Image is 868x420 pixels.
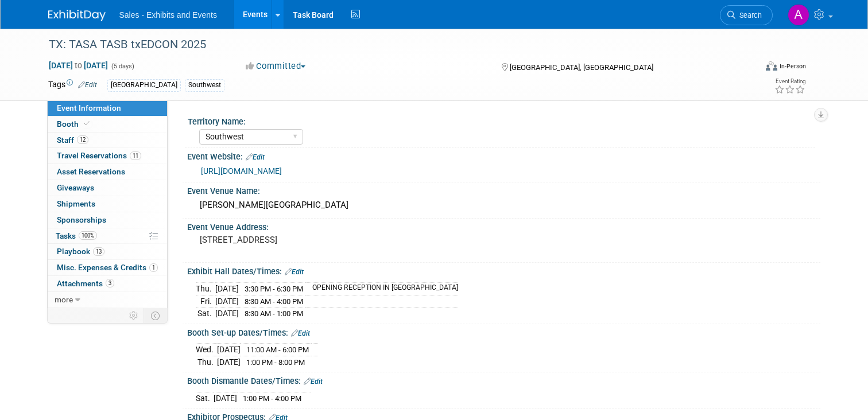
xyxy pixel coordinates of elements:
a: Travel Reservations11 [48,148,167,164]
td: Sat. [196,308,215,320]
img: ExhibitDay [48,10,106,21]
td: [DATE] [215,295,239,308]
div: Territory Name: [188,113,815,127]
div: Event Venue Address: [187,219,820,233]
span: Travel Reservations [57,151,141,160]
div: Exhibit Hall Dates/Times: [187,263,820,278]
div: [GEOGRAPHIC_DATA] [107,79,181,91]
button: Committed [242,60,310,72]
a: Misc. Expenses & Credits1 [48,260,167,275]
span: more [55,295,73,304]
a: Sponsorships [48,212,167,228]
td: Sat. [196,392,214,404]
i: Booth reservation complete [84,120,90,127]
span: [GEOGRAPHIC_DATA], [GEOGRAPHIC_DATA] [510,63,653,72]
span: 3:30 PM - 6:30 PM [245,285,303,293]
span: (5 days) [110,63,134,70]
span: 8:30 AM - 1:00 PM [245,309,303,318]
span: 11 [130,151,141,160]
a: Event Information [48,100,167,116]
a: Search [720,5,773,25]
a: Staff12 [48,133,167,148]
a: Tasks100% [48,228,167,244]
span: 1 [149,263,158,272]
img: Ale Gonzalez [788,4,809,26]
span: 3 [106,279,114,287]
span: Giveaways [57,183,94,192]
div: Event Rating [774,79,805,84]
span: Sponsorships [57,215,106,224]
span: Misc. Expenses & Credits [57,263,158,272]
span: 13 [93,247,104,256]
span: Tasks [56,231,97,240]
a: Booth [48,116,167,132]
span: [DATE] [DATE] [48,60,108,71]
td: OPENING RECEPTION IN [GEOGRAPHIC_DATA] [305,282,458,295]
span: Shipments [57,199,95,208]
span: Playbook [57,247,104,256]
td: [DATE] [214,392,237,404]
div: TX: TASA TASB txEDCON 2025 [45,34,742,55]
a: Playbook13 [48,244,167,259]
td: Tags [48,79,97,92]
pre: [STREET_ADDRESS] [200,235,439,245]
div: Event Venue Name: [187,182,820,197]
span: 8:30 AM - 4:00 PM [245,297,303,306]
div: [PERSON_NAME][GEOGRAPHIC_DATA] [196,196,812,214]
a: Edit [291,329,310,337]
span: Booth [57,119,92,129]
span: Asset Reservations [57,167,125,176]
td: [DATE] [217,344,241,356]
a: Attachments3 [48,276,167,291]
div: Event Website: [187,148,820,163]
span: 11:00 AM - 6:00 PM [246,345,309,354]
a: [URL][DOMAIN_NAME] [201,166,282,176]
span: 100% [79,231,97,240]
a: Giveaways [48,180,167,196]
td: [DATE] [217,356,241,368]
div: Booth Dismantle Dates/Times: [187,372,820,387]
span: Attachments [57,279,114,288]
a: more [48,292,167,308]
div: In-Person [779,62,806,71]
a: Edit [246,153,265,161]
td: [DATE] [215,308,239,320]
a: Asset Reservations [48,164,167,180]
span: 1:00 PM - 4:00 PM [243,394,301,403]
a: Edit [285,268,304,276]
img: Format-Inperson.png [766,61,777,71]
span: Sales - Exhibits and Events [119,10,217,20]
span: 12 [77,135,88,144]
td: Wed. [196,344,217,356]
span: 1:00 PM - 8:00 PM [246,358,305,367]
td: Fri. [196,295,215,308]
td: Thu. [196,356,217,368]
span: to [73,61,84,70]
td: [DATE] [215,282,239,295]
span: Search [735,11,762,20]
div: Southwest [185,79,224,91]
td: Toggle Event Tabs [144,308,167,323]
span: Event Information [57,103,121,112]
div: Booth Set-up Dates/Times: [187,324,820,339]
a: Edit [78,81,97,89]
td: Personalize Event Tab Strip [124,308,144,323]
span: Staff [57,135,88,145]
div: Event Format [694,60,806,77]
td: Thu. [196,282,215,295]
a: Shipments [48,196,167,212]
a: Edit [304,378,323,386]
